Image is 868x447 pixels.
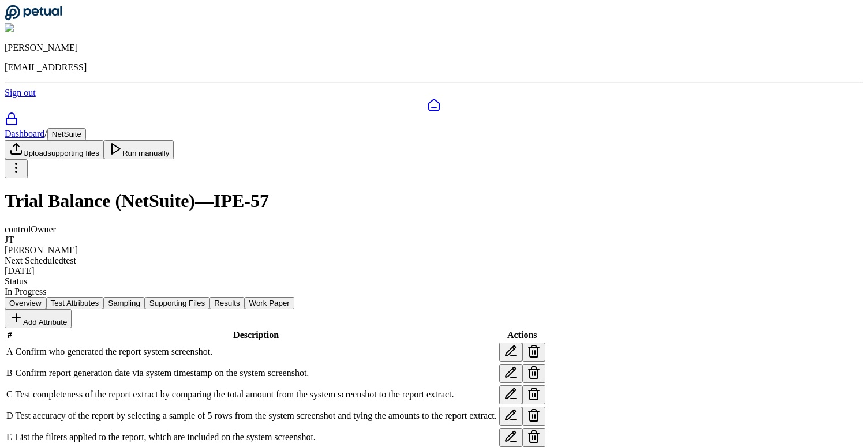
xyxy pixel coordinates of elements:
[499,385,522,404] button: Edit test attribute
[5,297,46,309] button: Overview
[5,266,863,276] div: [DATE]
[5,98,863,112] a: Dashboard
[522,364,545,383] button: Delete test attribute
[5,129,44,138] a: Dashboard
[5,309,72,328] button: Add Attribute
[499,364,522,383] button: Edit test attribute
[5,88,36,97] a: Sign out
[6,329,14,341] th: #
[522,428,545,447] button: Delete test attribute
[5,23,60,33] img: Snir Kodesh
[46,297,104,309] button: Test Attributes
[5,224,863,235] div: control Owner
[499,407,522,426] button: Edit test attribute
[5,287,863,297] div: In Progress
[5,245,78,255] span: [PERSON_NAME]
[6,432,12,442] span: E
[522,407,545,426] button: Delete test attribute
[145,297,209,309] button: Supporting Files
[6,347,13,356] span: A
[5,43,863,53] p: [PERSON_NAME]
[6,411,13,420] span: D
[522,385,545,404] button: Delete test attribute
[5,190,863,212] h1: Trial Balance (NetSuite) — IPE-57
[5,62,863,73] p: [EMAIL_ADDRESS]
[522,343,545,362] button: Delete test attribute
[5,297,863,309] nav: Tabs
[5,276,863,287] div: Status
[16,368,309,378] span: Confirm report generation date via system timestamp on the system screenshot.
[16,389,454,399] span: Test completeness of the report extract by comparing the total amount from the system screenshot ...
[5,235,14,245] span: JT
[6,368,13,378] span: B
[16,411,497,420] span: Test accuracy of the report by selecting a sample of 5 rows from the system screenshot and tying ...
[15,329,497,341] th: Description
[5,112,863,128] a: SOC
[16,347,213,356] span: Confirm who generated the report system screenshot.
[103,297,145,309] button: Sampling
[6,389,13,399] span: C
[5,13,62,22] a: Go to Dashboard
[245,297,294,309] button: Work Paper
[499,343,522,362] button: Edit test attribute
[16,432,316,442] span: List the filters applied to the report, which are included on the system screenshot.
[47,128,86,140] button: NetSuite
[5,140,104,159] button: Uploadsupporting files
[5,256,863,266] div: Next Scheduled test
[499,428,522,447] button: Edit test attribute
[5,128,863,140] div: /
[499,329,546,341] th: Actions
[209,297,244,309] button: Results
[104,140,174,159] button: Run manually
